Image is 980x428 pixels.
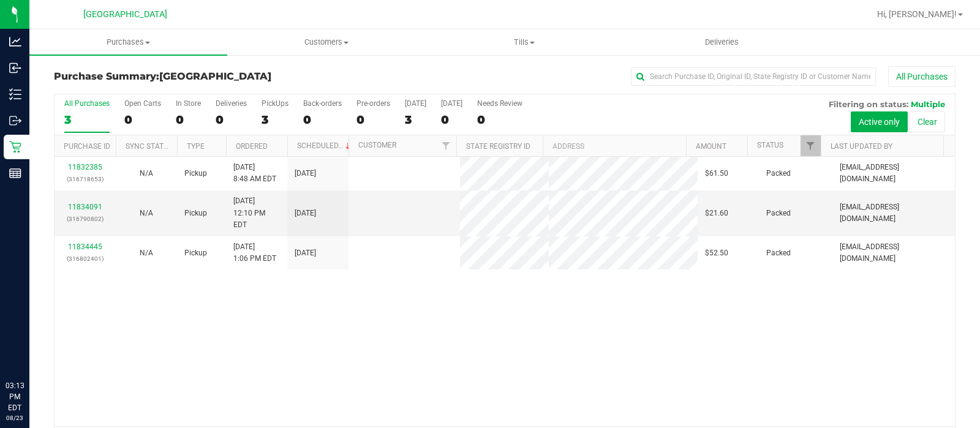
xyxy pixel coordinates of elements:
[801,135,821,156] a: Filter
[64,113,110,127] div: 3
[62,213,108,225] p: (316790802)
[233,162,276,185] span: [DATE] 8:48 AM EDT
[356,99,390,108] div: Pre-orders
[9,36,21,48] inline-svg: Analytics
[184,247,207,259] span: Pickup
[297,141,353,150] a: Scheduled
[631,67,876,86] input: Search Purchase ID, Original ID, State Registry ID or Customer Name...
[184,208,207,219] span: Pickup
[64,99,110,108] div: All Purchases
[140,249,153,257] span: Not Applicable
[757,141,783,149] a: Status
[303,113,342,127] div: 0
[356,113,390,127] div: 0
[9,167,21,179] inline-svg: Reports
[227,29,425,55] a: Customers
[124,113,161,127] div: 0
[262,99,288,108] div: PickUps
[543,135,686,157] th: Address
[696,142,726,151] a: Amount
[140,169,153,178] span: Not Applicable
[54,71,355,82] h3: Purchase Summary:
[68,203,102,211] a: 11834091
[911,99,945,109] span: Multiple
[36,328,51,343] iframe: Resource center unread badge
[766,247,791,259] span: Packed
[829,99,908,109] span: Filtering on status:
[840,162,948,185] span: [EMAIL_ADDRESS][DOMAIN_NAME]
[6,413,24,422] p: 08/23
[405,99,426,108] div: [DATE]
[705,247,728,259] span: $52.50
[262,113,288,127] div: 3
[126,142,173,151] a: Sync Status
[441,99,462,108] div: [DATE]
[68,242,102,251] a: 11834445
[140,168,153,179] button: N/A
[766,168,791,179] span: Packed
[233,195,280,231] span: [DATE] 12:10 PM EDT
[9,141,21,153] inline-svg: Retail
[6,380,24,413] p: 03:13 PM EDT
[233,241,276,265] span: [DATE] 1:06 PM EDT
[62,253,108,265] p: (316802401)
[840,241,948,265] span: [EMAIL_ADDRESS][DOMAIN_NAME]
[303,99,342,108] div: Back-orders
[358,141,396,149] a: Customer
[68,163,102,171] a: 11832385
[295,168,316,179] span: [DATE]
[436,135,456,156] a: Filter
[124,99,161,108] div: Open Carts
[12,330,49,367] iframe: Resource center
[228,37,424,48] span: Customers
[64,142,110,151] a: Purchase ID
[425,29,623,55] a: Tills
[216,99,247,108] div: Deliveries
[688,37,755,48] span: Deliveries
[851,111,908,132] button: Active only
[766,208,791,219] span: Packed
[910,111,945,132] button: Clear
[705,168,728,179] span: $61.50
[877,9,957,19] span: Hi, [PERSON_NAME]!
[140,247,153,259] button: N/A
[83,9,167,20] span: [GEOGRAPHIC_DATA]
[29,29,227,55] a: Purchases
[9,88,21,100] inline-svg: Inventory
[62,173,108,185] p: (316718653)
[176,113,201,127] div: 0
[466,142,530,151] a: State Registry ID
[9,62,21,74] inline-svg: Inbound
[477,113,522,127] div: 0
[216,113,247,127] div: 0
[405,113,426,127] div: 3
[295,208,316,219] span: [DATE]
[705,208,728,219] span: $21.60
[840,201,948,225] span: [EMAIL_ADDRESS][DOMAIN_NAME]
[623,29,821,55] a: Deliveries
[140,208,153,219] button: N/A
[140,209,153,217] span: Not Applicable
[9,115,21,127] inline-svg: Outbound
[441,113,462,127] div: 0
[176,99,201,108] div: In Store
[159,70,271,82] span: [GEOGRAPHIC_DATA]
[426,37,622,48] span: Tills
[888,66,956,87] button: All Purchases
[187,142,205,151] a: Type
[477,99,522,108] div: Needs Review
[295,247,316,259] span: [DATE]
[236,142,268,151] a: Ordered
[184,168,207,179] span: Pickup
[831,142,892,151] a: Last Updated By
[29,37,227,48] span: Purchases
